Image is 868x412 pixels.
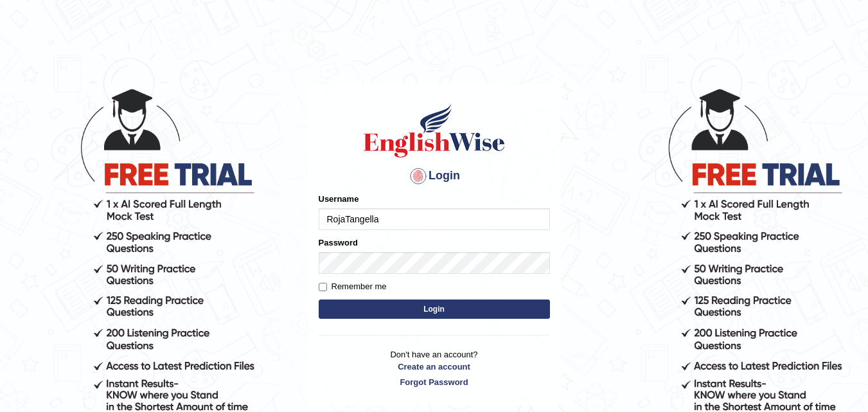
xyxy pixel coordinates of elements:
[319,348,550,388] p: Don't have an account?
[319,237,358,249] label: Password
[319,193,359,205] label: Username
[319,361,550,373] a: Create an account
[319,280,387,293] label: Remember me
[319,283,327,291] input: Remember me
[319,376,550,388] a: Forgot Password
[319,166,550,186] h4: Login
[361,102,508,159] img: Logo of English Wise sign in for intelligent practice with AI
[319,300,550,319] button: Login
